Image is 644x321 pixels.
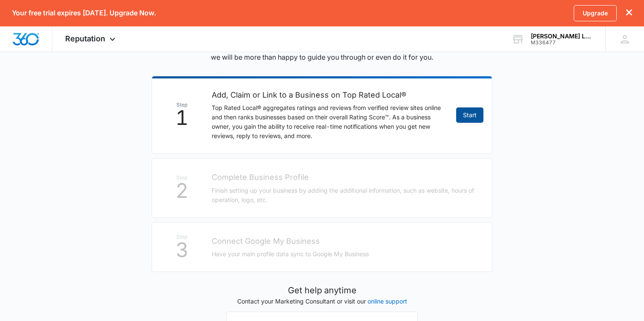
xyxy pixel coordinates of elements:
p: It’s easy, and we’ll walk you through the process! If you need help at any point, you can reach o... [152,42,492,62]
span: Reputation [65,34,105,43]
div: account name [531,33,593,40]
a: Start [456,107,483,123]
div: Reputation [52,26,130,52]
h2: Add, Claim or Link to a Business on Top Rated Local® [212,89,448,101]
p: Top Rated Local® aggregates ratings and reviews from verified review sites online and then ranks ... [212,103,448,141]
button: dismiss this dialog [626,9,632,17]
a: Upgrade [574,5,617,21]
div: 1 [161,102,203,127]
span: Step [161,102,203,107]
p: Contact your Marketing Consultant or visit our [226,297,418,306]
p: Your free trial expires [DATE]. Upgrade Now. [12,9,156,17]
h5: Get help anytime [226,284,418,297]
div: account id [531,40,593,46]
a: online support [368,298,407,305]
